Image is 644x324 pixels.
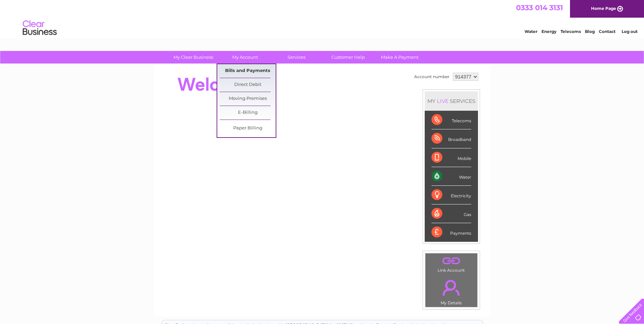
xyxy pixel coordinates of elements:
[217,51,273,64] a: My Account
[372,51,428,64] a: Make A Payment
[165,51,221,64] a: My Clear Business
[269,51,325,64] a: Services
[220,64,276,78] a: Bills and Payments
[431,186,471,204] div: Electricity
[220,78,276,92] a: Direct Debit
[320,51,376,64] a: Customer Help
[560,29,581,34] a: Telecoms
[541,29,556,34] a: Energy
[431,167,471,186] div: Water
[162,4,483,33] div: Clear Business is a trading name of Verastar Limited (registered in [GEOGRAPHIC_DATA] No. 3667643...
[525,29,537,34] a: Water
[220,122,276,135] a: Paper Billing
[427,255,476,267] a: .
[431,148,471,167] div: Mobile
[425,274,478,307] td: My Details
[431,223,471,241] div: Payments
[220,106,276,120] a: E-Billing
[427,276,476,300] a: .
[431,129,471,148] div: Broadband
[425,253,478,274] td: Link Account
[436,98,450,104] div: LIVE
[516,3,563,12] a: 0333 014 3131
[622,29,638,34] a: Log out
[220,92,276,106] a: Moving Premises
[599,29,615,34] a: Contact
[412,71,451,83] td: Account number
[22,18,57,38] img: logo.png
[585,29,595,34] a: Blog
[431,204,471,223] div: Gas
[431,111,471,129] div: Telecoms
[425,91,478,111] div: MY SERVICES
